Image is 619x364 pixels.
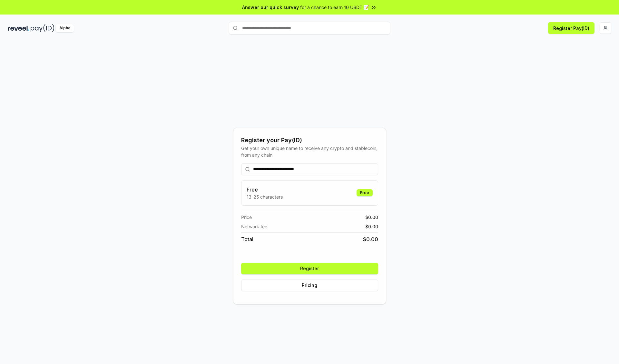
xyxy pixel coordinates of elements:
[357,189,373,196] div: Free
[241,214,252,221] span: Price
[241,136,378,145] div: Register your Pay(ID)
[56,24,74,32] div: Alpha
[365,223,378,230] span: $ 0.00
[31,24,54,32] img: pay_id
[247,193,283,200] p: 13-25 characters
[241,145,378,158] div: Get your own unique name to receive any crypto and stablecoin, from any chain
[241,263,378,274] button: Register
[548,22,594,34] button: Register Pay(ID)
[241,280,378,291] button: Pricing
[8,24,29,32] img: reveel_dark
[241,223,267,230] span: Network fee
[242,4,299,11] span: Answer our quick survey
[241,235,253,243] span: Total
[247,186,283,193] h3: Free
[365,214,378,221] span: $ 0.00
[300,4,369,11] span: for a chance to earn 10 USDT 📝
[363,235,378,243] span: $ 0.00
